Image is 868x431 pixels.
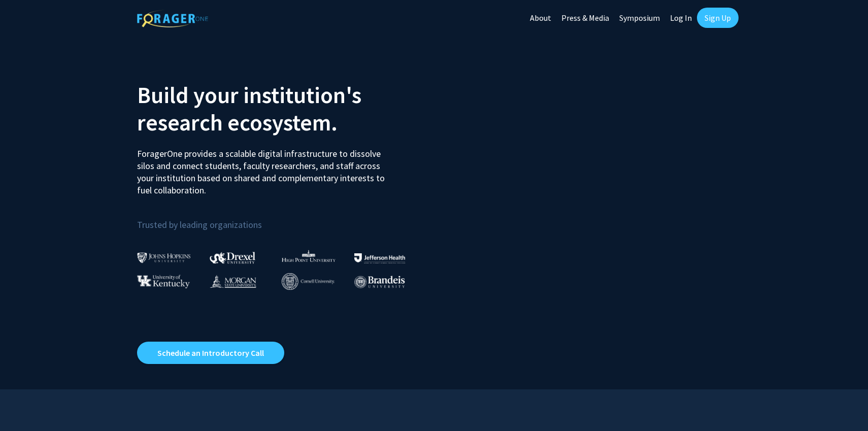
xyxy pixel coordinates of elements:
[697,8,739,28] a: Sign Up
[137,10,208,27] img: ForagerOne Logo
[137,205,426,233] p: Trusted by leading organizations
[137,81,426,136] h2: Build your institution's research ecosystem.
[282,250,336,262] img: High Point University
[137,140,392,196] p: ForagerOne provides a scalable digital infrastructure to dissolve silos and connect students, fac...
[137,252,191,263] img: Johns Hopkins University
[137,342,284,364] a: Opens in a new tab
[354,276,405,288] img: Brandeis University
[210,252,255,263] img: Drexel University
[137,275,190,288] img: University of Kentucky
[210,275,256,288] img: Morgan State University
[282,273,335,290] img: Cornell University
[354,253,405,263] img: Thomas Jefferson University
